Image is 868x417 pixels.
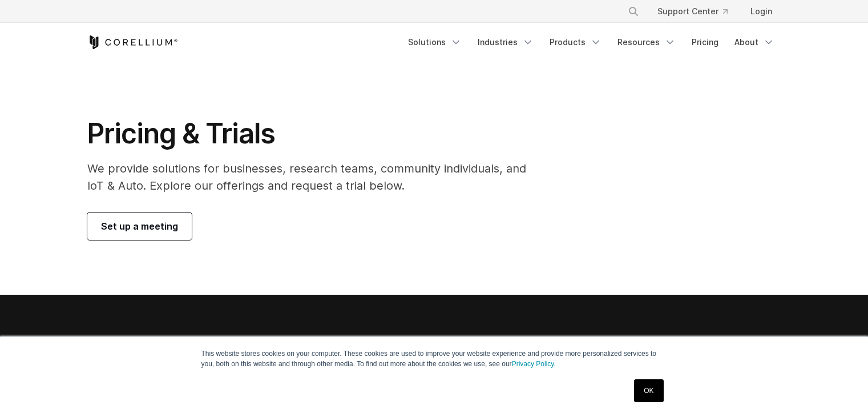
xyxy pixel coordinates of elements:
[741,1,781,22] a: Login
[87,35,178,49] a: Corellium Home
[685,32,725,53] a: Pricing
[87,160,542,194] p: We provide solutions for businesses, research teams, community individuals, and IoT & Auto. Explo...
[201,348,667,369] p: This website stores cookies on your computer. These cookies are used to improve your website expe...
[101,219,178,233] span: Set up a meeting
[401,32,781,53] div: Navigation Menu
[401,32,469,53] a: Solutions
[611,32,683,53] a: Resources
[634,379,663,402] a: OK
[728,32,781,53] a: About
[512,360,556,368] a: Privacy Policy.
[543,32,608,53] a: Products
[87,212,192,240] a: Set up a meeting
[614,1,781,22] div: Navigation Menu
[87,117,542,151] h1: Pricing & Trials
[471,32,540,53] a: Industries
[623,1,644,22] button: Search
[648,1,737,22] a: Support Center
